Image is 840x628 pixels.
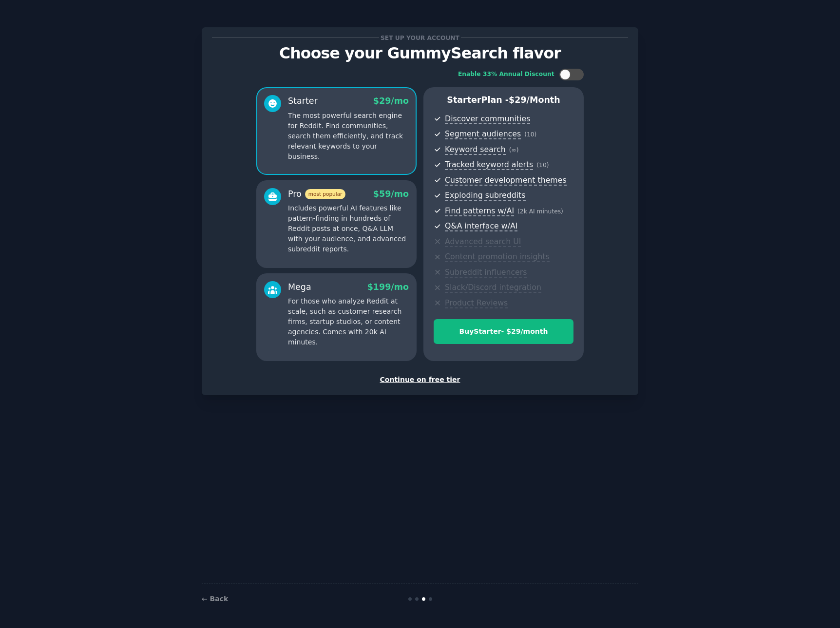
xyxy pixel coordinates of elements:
span: ( 2k AI minutes ) [517,208,563,215]
div: Mega [288,281,311,293]
div: Continue on free tier [212,375,628,385]
span: $ 199 /mo [367,282,409,292]
p: For those who analyze Reddit at scale, such as customer research firms, startup studios, or conte... [288,296,409,347]
button: BuyStarter- $29/month [434,319,573,344]
div: Enable 33% Annual Discount [458,70,554,79]
span: Find patterns w/AI [445,206,514,216]
span: $ 29 /mo [373,96,409,106]
span: Content promotion insights [445,252,550,262]
span: $ 59 /mo [373,189,409,199]
a: ← Back [202,595,228,603]
span: Tracked keyword alerts [445,160,533,170]
span: most popular [305,189,346,199]
div: Pro [288,188,345,200]
span: Discover communities [445,114,530,124]
span: Segment audiences [445,129,521,139]
span: ( ∞ ) [509,147,519,153]
span: Customer development themes [445,175,567,186]
span: Slack/Discord integration [445,283,541,293]
div: Buy Starter - $ 29 /month [434,326,573,337]
span: Exploding subreddits [445,190,525,201]
span: Keyword search [445,145,506,155]
p: Includes powerful AI features like pattern-finding in hundreds of Reddit posts at once, Q&A LLM w... [288,203,409,254]
p: Starter Plan - [434,94,573,106]
span: Set up your account [379,33,461,43]
span: ( 10 ) [524,131,536,138]
span: Product Reviews [445,298,508,308]
div: Starter [288,95,318,107]
span: ( 10 ) [536,162,549,169]
span: $ 29 /month [509,95,560,105]
p: Choose your GummySearch flavor [212,45,628,62]
span: Q&A interface w/AI [445,221,517,231]
span: Advanced search UI [445,237,521,247]
span: Subreddit influencers [445,267,527,278]
p: The most powerful search engine for Reddit. Find communities, search them efficiently, and track ... [288,111,409,162]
